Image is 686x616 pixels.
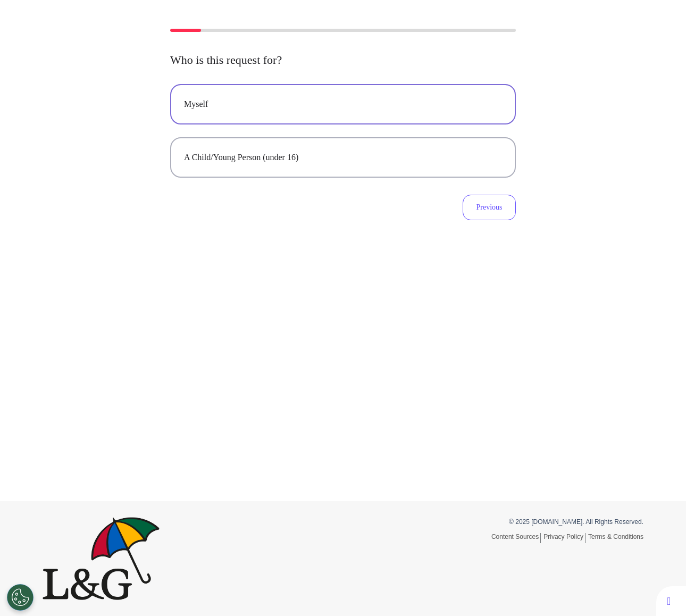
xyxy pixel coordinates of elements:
[491,533,541,543] a: Content Sources
[184,98,502,111] div: Myself
[7,584,34,611] button: Open Preferences
[170,53,516,67] h2: Who is this request for?
[351,517,643,527] p: © 2025 [DOMAIN_NAME]. All Rights Reserved.
[588,533,643,540] a: Terms & Conditions
[543,533,585,543] a: Privacy Policy
[463,195,516,220] button: Previous
[170,84,516,124] button: Myself
[184,151,502,164] div: A Child/Young Person (under 16)
[43,517,160,600] img: Spectrum.Life logo
[170,137,516,178] button: A Child/Young Person (under 16)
